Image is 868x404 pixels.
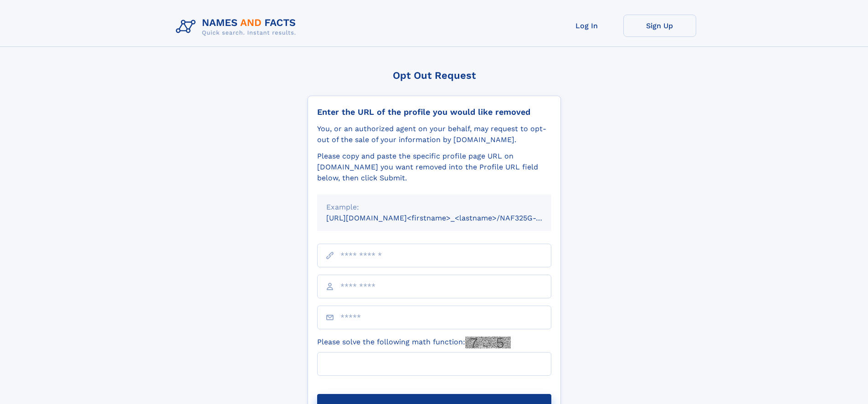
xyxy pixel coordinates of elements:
[317,107,551,117] div: Enter the URL of the profile you would like removed
[326,202,542,213] div: Example:
[317,151,551,184] div: Please copy and paste the specific profile page URL on [DOMAIN_NAME] you want removed into the Pr...
[550,15,623,37] a: Log In
[623,15,696,37] a: Sign Up
[317,123,551,145] div: You, or an authorized agent on your behalf, may request to opt-out of the sale of your informatio...
[172,15,303,39] img: Logo Names and Facts
[317,337,511,348] label: Please solve the following math function:
[326,214,569,222] small: [URL][DOMAIN_NAME]<firstname>_<lastname>/NAF325G-xxxxxxxx
[308,70,561,81] div: Opt Out Request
